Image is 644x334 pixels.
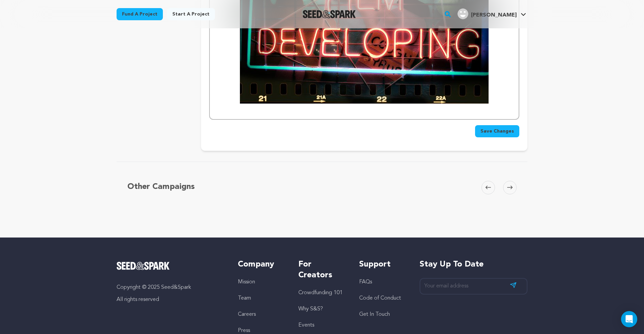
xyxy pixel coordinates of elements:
a: Seed&Spark Homepage [303,10,356,18]
a: FAQs [359,279,372,285]
a: Why S&S? [298,306,323,312]
a: Fund a project [117,8,163,20]
h5: Company [238,259,285,270]
img: Seed&Spark Logo Dark Mode [303,10,356,18]
a: Press [238,328,250,333]
h5: Support [359,259,406,270]
p: Copyright © 2025 Seed&Spark [117,283,224,291]
button: Save Changes [475,125,519,137]
a: Joshua T.'s Profile [456,7,527,19]
span: [PERSON_NAME] [471,12,517,18]
div: Joshua T.'s Profile [457,8,517,19]
p: All rights reserved [117,296,224,304]
div: Open Intercom Messenger [621,311,637,327]
span: Save Changes [480,128,514,135]
a: Crowdfunding 101 [298,290,343,296]
h5: For Creators [298,259,345,281]
a: Get In Touch [359,312,390,317]
a: Events [298,323,314,328]
h5: Stay up to date [420,259,527,270]
a: Code of Conduct [359,296,401,301]
a: Mission [238,279,255,285]
img: Seed&Spark Logo [117,262,170,270]
span: Joshua T.'s Profile [456,7,527,21]
h5: Other Campaigns [127,181,195,193]
img: user.png [457,8,468,19]
input: Your email address [420,278,527,295]
a: Seed&Spark Homepage [117,262,224,270]
a: Careers [238,312,256,317]
a: Start a project [167,8,215,20]
a: Team [238,296,251,301]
